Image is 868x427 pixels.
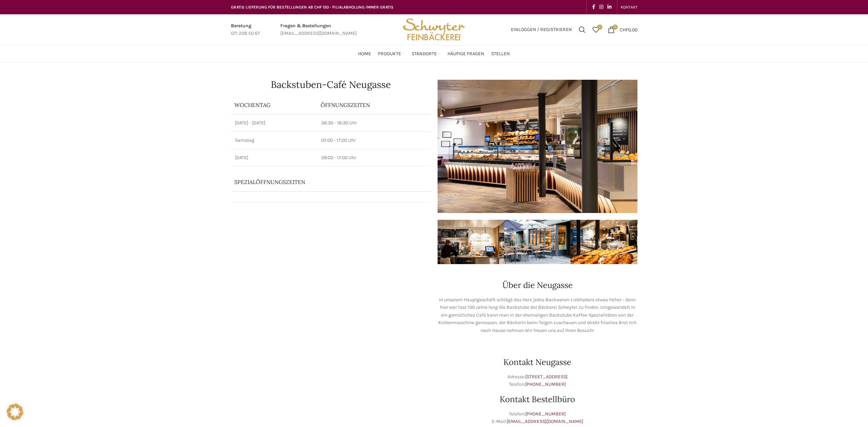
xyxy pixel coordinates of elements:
[438,358,637,366] h2: Kontakt Neugasse
[597,2,605,12] a: Instagram social link
[447,47,484,61] a: Häufige Fragen
[617,0,641,14] div: Secondary navigation
[590,2,597,12] a: Facebook social link
[231,5,394,10] span: GRATIS LIEFERUNG FÜR BESTELLUNGEN AB CHF 150 - FILIALABHOLUNG IMMER GRATIS
[234,101,314,109] p: Wochentag
[525,411,566,417] a: [PHONE_NUMBER]
[235,137,313,144] p: Samstag
[438,281,637,289] h2: Über die Neugasse
[597,25,602,30] span: 0
[235,154,313,161] p: [DATE]
[227,47,641,61] div: Main navigation
[507,23,575,36] a: Einloggen / Registrieren
[412,51,437,57] span: Standorte
[507,418,583,424] a: [EMAIL_ADDRESS][DOMAIN_NAME]
[620,27,628,32] span: CHF
[231,80,431,89] h1: Backstuben-Café Neugasse
[235,120,313,126] p: [DATE] - [DATE]
[613,25,618,30] span: 0
[378,51,401,57] span: Produkte
[231,296,431,398] iframe: bäckerei schwyter neugasse
[438,220,504,264] img: schwyter-17
[620,27,637,32] bdi: 0.00
[400,14,467,45] img: Bäckerei Schwyter
[621,5,637,10] span: KONTAKT
[358,51,371,57] span: Home
[358,47,371,61] a: Home
[234,178,408,186] p: Spezialöffnungszeiten
[321,137,426,144] p: 07:00 - 17:00 Uhr
[280,22,357,37] a: Infobox link
[438,410,637,426] p: Telefon: E-Mail:
[231,22,260,37] a: Infobox link
[400,26,467,32] a: Site logo
[621,0,637,14] a: KONTAKT
[589,23,603,36] a: 0
[571,220,637,264] img: schwyter-12
[504,220,571,264] img: schwyter-61
[438,296,637,334] p: In unserem Hauptgeschäft schlägt das Herz jedes Backwaren-Liebhabers etwas höher - denn hier war ...
[438,395,637,403] h2: Kontakt Bestellbüro
[321,154,426,161] p: 09:00 - 17:00 Uhr
[604,23,641,36] a: 0 CHF0.00
[412,47,441,61] a: Standorte
[637,220,704,264] img: schwyter-10
[605,2,614,12] a: Linkedin social link
[438,373,637,388] p: Adresse: Telefon:
[321,101,427,109] p: ÖFFNUNGSZEITEN
[321,120,426,126] p: 06:30 - 18:30 Uhr
[525,327,594,333] span: Wir freuen uns auf Ihren Besuch!
[511,27,572,32] span: Einloggen / Registrieren
[378,47,405,61] a: Produkte
[491,51,510,57] span: Stellen
[447,51,484,57] span: Häufige Fragen
[491,47,510,61] a: Stellen
[589,23,603,36] div: Meine Wunschliste
[525,381,566,387] a: [PHONE_NUMBER]
[525,374,568,380] a: [STREET_ADDRESS]
[575,23,589,36] a: Suchen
